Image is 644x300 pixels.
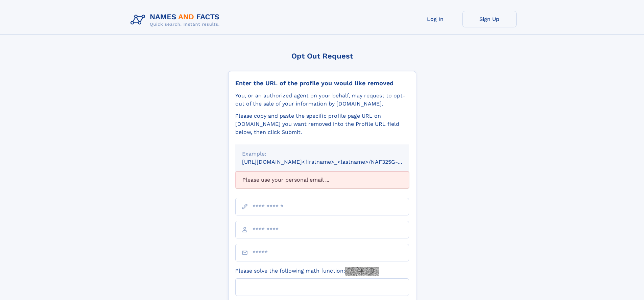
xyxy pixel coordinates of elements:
a: Sign Up [462,11,517,27]
label: Please solve the following math function: [235,267,379,276]
div: Enter the URL of the profile you would like removed [235,79,409,87]
div: Please copy and paste the specific profile page URL on [DOMAIN_NAME] you want removed into the Pr... [235,112,409,136]
div: Example: [242,150,402,158]
img: Logo Names and Facts [128,11,225,29]
small: [URL][DOMAIN_NAME]<firstname>_<lastname>/NAF325G-xxxxxxxx [242,159,422,165]
div: Opt Out Request [228,52,416,60]
a: Log In [408,11,462,27]
div: You, or an authorized agent on your behalf, may request to opt-out of the sale of your informatio... [235,92,409,108]
div: Please use your personal email ... [235,171,409,188]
